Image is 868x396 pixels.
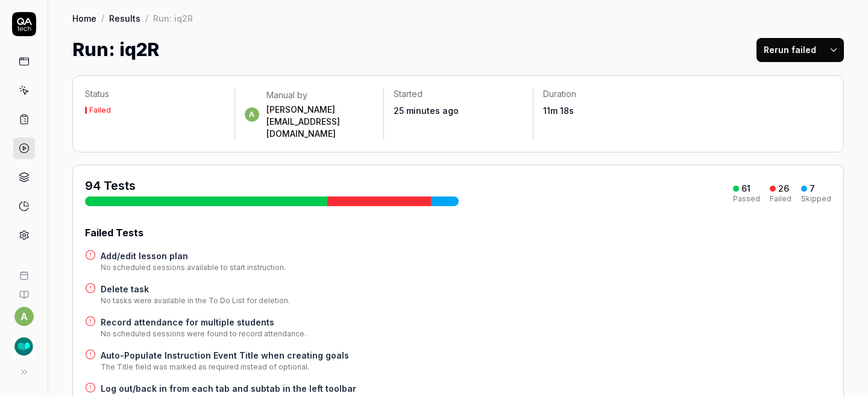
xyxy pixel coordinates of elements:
[101,295,290,306] div: No tasks were available in the To Do List for deletion.
[741,183,750,194] div: 61
[394,88,523,100] p: Started
[101,349,349,362] a: Auto-Populate Instruction Event Title when creating goals
[245,107,259,122] span: a
[72,12,96,24] a: Home
[101,362,349,372] div: The Title field was marked as required instead of optional.
[14,307,34,326] button: a
[153,12,193,24] div: Run: iq2R
[543,105,574,116] time: 11m 18s
[266,89,374,101] div: Manual by
[733,195,760,203] div: Passed
[89,107,111,114] div: Failed
[85,178,136,193] span: 94 Tests
[101,12,104,24] div: /
[5,326,43,360] button: SLP Toolkit Logo
[101,283,290,295] a: Delete task
[85,225,831,240] div: Failed Tests
[145,12,148,24] div: /
[101,250,286,262] a: Add/edit lesson plan
[778,183,789,194] div: 26
[266,104,374,140] div: [PERSON_NAME][EMAIL_ADDRESS][DOMAIN_NAME]
[109,12,140,24] a: Results
[801,195,831,203] div: Skipped
[13,336,35,357] img: SLP Toolkit Logo
[770,195,791,203] div: Failed
[756,38,823,62] button: Rerun failed
[543,88,673,100] p: Duration
[101,316,306,328] a: Record attendance for multiple students
[101,262,286,273] div: No scheduled sessions available to start instruction.
[5,261,43,280] a: Book a call with us
[85,88,225,100] p: Status
[394,105,459,116] time: 25 minutes ago
[72,36,159,63] h1: Run: iq2R
[810,183,815,194] div: 7
[5,280,43,300] a: Documentation
[101,328,306,339] div: No scheduled sessions were found to record attendance.
[101,382,356,395] a: Log out/back in from each tab and subtab in the left toolbar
